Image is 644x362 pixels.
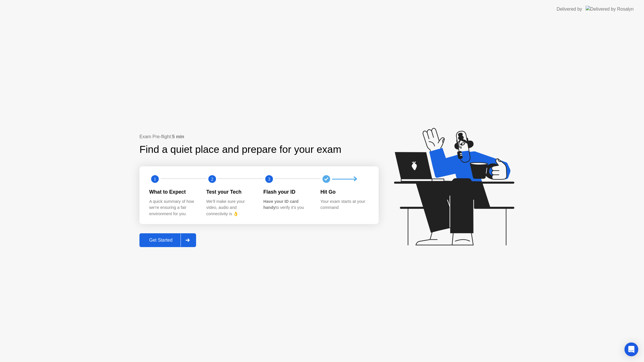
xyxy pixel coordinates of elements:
[263,199,298,210] b: Have your ID card handy
[263,188,311,196] div: Flash your ID
[211,176,213,182] text: 2
[557,6,582,13] div: Delivered by
[139,133,379,140] div: Exam Pre-flight:
[172,134,184,139] b: 5 min
[206,188,254,196] div: Test your Tech
[154,176,156,182] text: 1
[321,199,369,211] div: Your exam starts at your command
[141,238,181,243] div: Get Started
[263,199,311,211] div: to verify it’s you
[139,142,342,157] div: Find a quiet place and prepare for your exam
[139,233,196,247] button: Get Started
[624,342,638,356] div: Open Intercom Messenger
[268,176,270,182] text: 3
[149,199,197,217] div: A quick summary of how we’re ensuring a fair environment for you
[206,199,254,217] div: We’ll make sure your video, audio and connectivity is 👌
[321,188,369,196] div: Hit Go
[586,6,634,12] img: Delivered by Rosalyn
[149,188,197,196] div: What to Expect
